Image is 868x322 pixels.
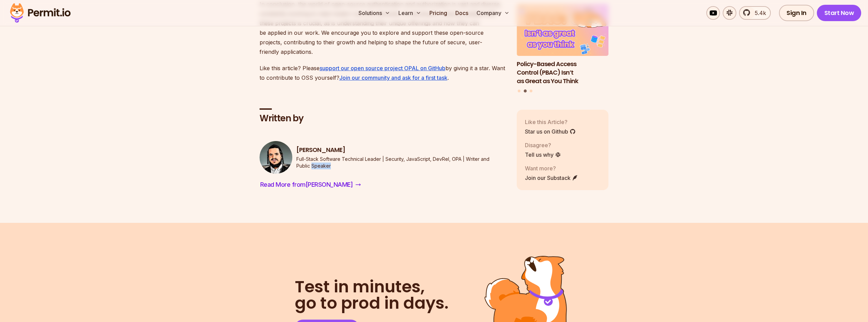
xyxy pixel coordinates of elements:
a: Join our Substack [525,174,578,182]
a: Tell us why [525,151,561,159]
a: Star us on Github [525,127,576,136]
button: Go to slide 1 [518,90,520,92]
p: Want more? [525,164,578,172]
p: Like this article? Please by giving it a star. Want to contribute to OSS yourself? . [260,63,506,82]
a: Read More from[PERSON_NAME] [260,179,362,190]
h2: Written by [260,112,506,125]
button: Company [474,6,512,20]
a: support our open source project OPAL on GitHub [320,65,445,72]
a: Pricing [427,6,450,20]
a: Sign In [779,5,814,21]
img: Permit logo [7,1,74,25]
button: Solutions [356,6,393,20]
a: Docs [453,6,471,20]
p: Full-Stack Software Technical Leader | Security, JavaScript, DevRel, OPA | Writer and Public Speaker [296,156,506,169]
p: Like this Article? [525,118,576,126]
a: Join our community and ask for a first task [339,74,447,81]
li: 2 of 3 [517,4,609,85]
button: Go to slide 2 [524,90,527,93]
a: Policy-Based Access Control (PBAC) Isn’t as Great as You ThinkPolicy-Based Access Control (PBAC) ... [517,4,609,85]
h3: Policy-Based Access Control (PBAC) Isn’t as Great as You Think [517,60,609,85]
a: 5.4k [739,6,771,20]
span: Read More from [PERSON_NAME] [260,180,353,189]
span: 5.4k [751,9,766,17]
button: Go to slide 3 [530,90,532,92]
a: Start Now [817,5,862,21]
img: Gabriel L. Manor [260,141,292,174]
div: Posts [517,4,609,93]
p: Disagree? [525,141,561,149]
button: Learn [396,6,424,20]
img: Policy-Based Access Control (PBAC) Isn’t as Great as You Think [517,4,609,56]
h3: [PERSON_NAME] [296,146,506,154]
span: Test in minutes, [295,279,448,295]
h2: go to prod in days. [295,279,448,311]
